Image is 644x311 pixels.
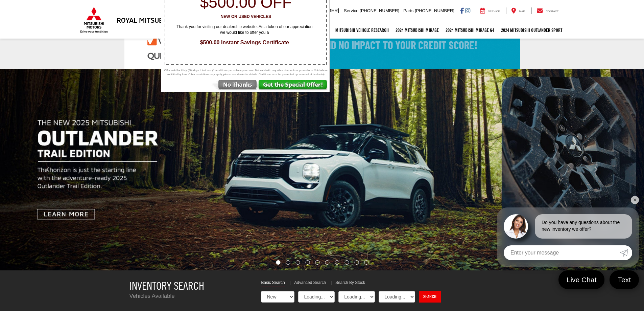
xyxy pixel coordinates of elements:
[558,270,605,289] a: Live Chat
[519,10,525,13] span: Map
[306,260,310,265] li: Go to slide number 4.
[296,260,300,265] li: Go to slide number 3.
[506,7,530,14] a: Map
[335,260,339,265] li: Go to slide number 7.
[419,291,441,303] a: Search
[338,291,375,303] select: Choose Make from the dropdown
[344,8,358,13] span: Service
[165,15,327,19] h3: New or Used Vehicles
[79,7,109,33] img: Mitsubishi
[614,275,634,284] span: Text
[258,80,330,92] img: Get the Special Offer
[117,16,176,24] h3: Royal Mitsubishi
[354,260,359,265] li: Go to slide number 9.
[211,80,258,92] img: No Thanks, Continue to Website
[261,280,285,287] a: Basic Search
[286,260,290,265] li: Go to slide number 2.
[546,10,558,13] span: Contact
[298,291,335,303] select: Choose Year from the dropdown
[294,280,326,287] a: Advanced Search
[344,260,349,265] li: Go to slide number 8.
[325,260,329,265] li: Go to slide number 6.
[129,292,251,300] p: Vehicles Available
[392,22,442,39] a: 2024 Mitsubishi Mirage
[442,22,498,39] a: 2024 Mitsubishi Mirage G4
[379,291,415,303] select: Choose Model from the dropdown
[168,39,320,47] span: $500.00 Instant Savings Certificate
[276,260,280,265] li: Go to slide number 1.
[332,22,392,39] a: Mitsubishi Vehicle Research
[504,245,620,260] input: Enter your message
[563,275,600,284] span: Live Chat
[172,24,317,36] span: Thank you for visiting our dealership website. As a token of our appreciation we would like to of...
[547,83,644,257] button: Click to view next picture.
[364,260,368,265] li: Go to slide number 10.
[163,68,329,76] span: Offer valid for thirty (30) days. Limit one (1) certificate per vehicle purchase. Not valid with ...
[335,280,365,287] a: Search By Stock
[415,8,454,13] span: [PHONE_NUMBER]
[531,7,564,14] a: Contact
[460,8,464,13] a: Facebook: Click to visit our Facebook page
[475,7,505,14] a: Service
[315,260,320,265] li: Go to slide number 5.
[465,8,470,13] a: Instagram: Click to visit our Instagram page
[498,22,566,39] a: 2024 Mitsubishi Outlander SPORT
[129,280,251,292] h3: Inventory Search
[535,214,632,239] div: Do you have any questions about the new inventory we offer?
[610,270,639,289] a: Text
[403,8,413,13] span: Parts
[620,245,632,260] a: Submit
[360,8,399,13] span: [PHONE_NUMBER]
[488,10,500,13] span: Service
[261,291,294,303] select: Choose Vehicle Condition from the dropdown
[504,214,528,239] img: Agent profile photo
